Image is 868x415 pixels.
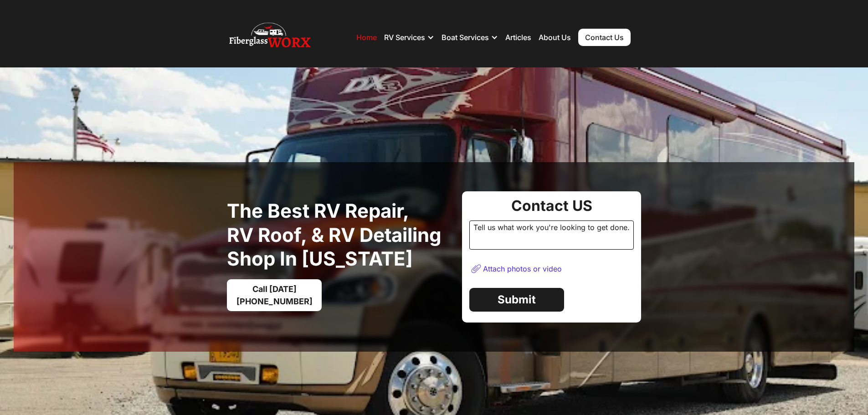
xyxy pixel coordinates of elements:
div: RV Services [384,33,425,42]
div: Boat Services [442,24,498,51]
a: About Us [539,33,571,42]
h1: The best RV Repair, RV Roof, & RV Detailing Shop in [US_STATE] [227,199,455,271]
a: Contact Us [578,29,631,46]
a: Articles [505,33,531,42]
div: RV Services [384,24,434,51]
a: Call [DATE][PHONE_NUMBER] [227,279,322,311]
div: Boat Services [442,33,489,42]
div: Contact US [469,199,634,213]
a: Home [356,33,377,42]
img: Fiberglass WorX – RV Repair, RV Roof & RV Detailing [229,19,310,56]
a: Submit [469,288,564,312]
div: Tell us what work you're looking to get done. [469,220,634,250]
div: Attach photos or video [483,264,562,273]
